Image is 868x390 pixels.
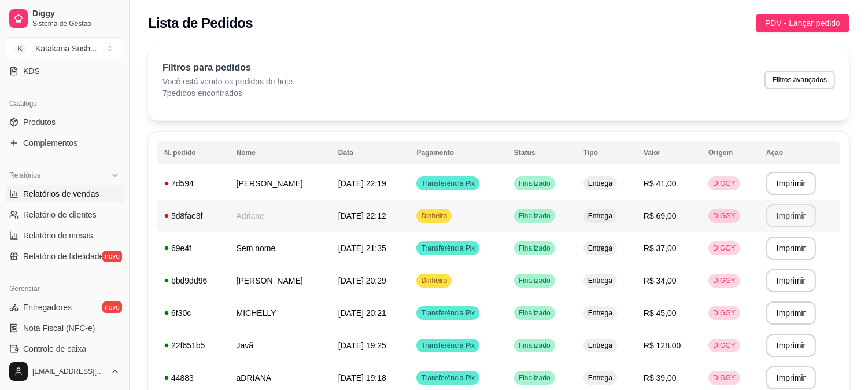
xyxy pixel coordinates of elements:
span: [DATE] 19:18 [338,373,386,382]
span: Controle de caixa [23,343,86,355]
td: [PERSON_NAME] [230,264,331,297]
span: [DATE] 20:21 [338,308,386,318]
a: Produtos [5,113,124,131]
button: Filtros avançados [764,71,835,89]
span: DIGGY [711,373,738,382]
button: Select a team [5,37,124,60]
span: R$ 34,00 [644,276,677,285]
span: K [14,43,26,54]
span: Relatórios de vendas [23,188,99,200]
span: Entregadores [23,301,72,313]
span: Finalizado [516,211,553,220]
div: 22f651b5 [164,340,223,351]
button: Imprimir [766,237,817,260]
span: R$ 69,00 [644,211,677,220]
span: Transferência Pix [419,341,477,350]
span: Finalizado [516,373,553,382]
div: 44883 [164,372,223,384]
span: [EMAIL_ADDRESS][DOMAIN_NAME] [32,367,106,376]
span: Dinheiro [419,211,449,220]
span: DIGGY [711,179,738,188]
th: Origem [701,141,759,164]
span: Transferência Pix [419,373,477,382]
span: DIGGY [711,341,738,350]
span: Produtos [23,116,56,128]
p: 7 pedidos encontrados [162,87,295,99]
span: R$ 37,00 [644,244,677,253]
span: DIGGY [711,308,738,318]
span: Entrega [586,276,615,285]
span: Entrega [586,308,615,318]
th: Pagamento [409,141,507,164]
span: R$ 39,00 [644,373,677,382]
span: Finalizado [516,341,553,350]
a: Nota Fiscal (NFC-e) [5,319,124,337]
div: 69e4f [164,242,223,254]
th: Data [331,141,410,164]
th: Valor [637,141,701,164]
span: R$ 41,00 [644,179,677,188]
button: Imprimir [766,172,817,195]
span: Relatório de fidelidade [23,251,104,262]
a: Relatório de clientes [5,205,124,224]
div: 6f30c [164,307,223,319]
button: Imprimir [766,269,817,292]
a: Relatórios de vendas [5,185,124,203]
span: Finalizado [516,308,553,318]
a: Complementos [5,134,124,152]
span: Nota Fiscal (NFC-e) [23,322,95,334]
button: Imprimir [766,301,817,325]
span: Transferência Pix [419,179,477,188]
th: N. pedido [157,141,230,164]
span: Sistema de Gestão [32,19,120,28]
span: Relatórios [9,171,40,180]
th: Nome [230,141,331,164]
td: Adriane [230,200,331,232]
span: [DATE] 21:35 [338,244,386,253]
a: Relatório de mesas [5,226,124,245]
button: Imprimir [766,334,817,357]
td: Javã [230,329,331,362]
span: [DATE] 20:29 [338,276,386,285]
span: Finalizado [516,179,553,188]
a: Entregadoresnovo [5,298,124,317]
td: Sem nome [230,232,331,264]
p: Filtros para pedidos [162,61,295,75]
th: Ação [759,141,840,164]
button: PDV - Lançar pedido [756,14,849,32]
span: Entrega [586,211,615,220]
span: Entrega [586,179,615,188]
div: Catálogo [5,94,124,113]
span: Entrega [586,373,615,382]
span: KDS [23,65,40,77]
span: R$ 45,00 [644,308,677,318]
span: Complementos [23,137,77,149]
span: Dinheiro [419,276,449,285]
td: MICHELLY [230,297,331,329]
span: PDV - Lançar pedido [765,17,840,30]
span: [DATE] 22:19 [338,179,386,188]
span: Finalizado [516,244,553,253]
div: 7d594 [164,178,223,189]
button: Imprimir [766,366,817,389]
span: DIGGY [711,244,738,253]
span: Transferência Pix [419,244,477,253]
span: Finalizado [516,276,553,285]
div: Gerenciar [5,279,124,298]
span: Relatório de mesas [23,230,93,241]
span: Transferência Pix [419,308,477,318]
span: DIGGY [711,211,738,220]
a: KDS [5,62,124,80]
th: Tipo [577,141,637,164]
span: Relatório de clientes [23,209,97,220]
span: Entrega [586,341,615,350]
span: DIGGY [711,276,738,285]
a: DiggySistema de Gestão [5,5,124,32]
span: Entrega [586,244,615,253]
span: R$ 128,00 [644,341,681,350]
span: Diggy [32,9,120,19]
span: [DATE] 19:25 [338,341,386,350]
span: [DATE] 22:12 [338,211,386,220]
a: Relatório de fidelidadenovo [5,247,124,266]
th: Status [507,141,577,164]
